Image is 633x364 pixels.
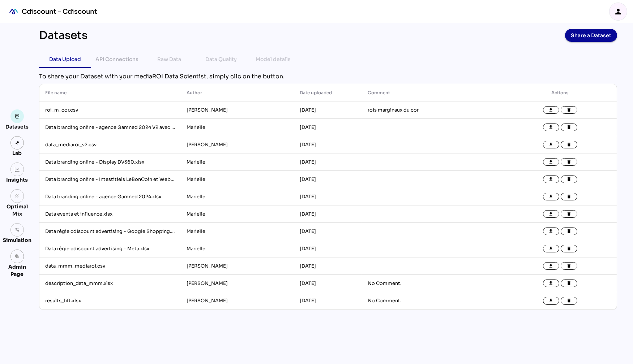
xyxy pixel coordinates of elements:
img: lab.svg [15,140,20,146]
i: person [614,7,623,16]
td: [DATE] [294,223,362,240]
td: Marielle [181,153,294,171]
div: Datasets [39,29,87,42]
div: Insights [7,176,28,183]
td: Marielle [181,205,294,223]
td: description_data_mmm.xlsx [39,275,181,292]
img: data.svg [15,114,20,119]
td: rois marginaux du cor [362,101,503,119]
i: delete [566,108,572,113]
i: file_download [549,125,554,130]
td: [PERSON_NAME] [181,292,294,309]
td: [DATE] [294,257,362,275]
td: data_mediaroi_v2.csv [39,136,181,153]
i: delete [566,194,572,199]
div: Raw Data [157,55,181,64]
td: Marielle [181,223,294,240]
i: file_download [549,229,554,234]
td: Marielle [181,119,294,136]
td: [DATE] [294,188,362,205]
td: [PERSON_NAME] [181,136,294,153]
i: file_download [549,177,554,182]
i: delete [566,229,572,234]
i: delete [566,212,572,217]
td: Data régie cdiscount advertising - Meta.xlsx [39,240,181,257]
div: Admin Page [3,263,31,278]
i: file_download [549,264,554,269]
div: API Connections [96,55,139,64]
i: delete [566,177,572,182]
i: file_download [549,281,554,286]
th: File name [39,84,181,101]
div: Cdiscount - Cdiscount [22,7,97,16]
td: [DATE] [294,136,362,153]
button: Share a Dataset [565,29,617,42]
i: file_download [549,246,554,251]
td: Marielle [181,188,294,205]
i: delete [566,246,572,251]
td: No Comment. [362,275,503,292]
td: Data branding online - Intestitiels LeBonCoin et Webedia.xlsx [39,171,181,188]
i: file_download [549,142,554,147]
i: delete [566,264,572,269]
td: No Comment. [362,292,503,309]
i: grain [15,194,20,199]
td: [DATE] [294,153,362,171]
td: Data events et influence.xlsx [39,205,181,223]
i: file_download [549,108,554,113]
i: file_download [549,194,554,199]
i: delete [566,298,572,303]
img: graph.svg [15,167,20,172]
td: Data branding online - agence Gamned 2024.xlsx [39,188,181,205]
td: [DATE] [294,101,362,119]
td: [PERSON_NAME] [181,257,294,275]
th: Date uploaded [294,84,362,101]
i: delete [566,125,572,130]
td: [PERSON_NAME] [181,275,294,292]
div: Simulation [3,237,31,244]
div: Data Upload [49,55,81,64]
i: file_download [549,160,554,165]
td: Data branding online - Display DV360.xlsx [39,153,181,171]
img: settings.svg [15,227,20,233]
div: To share your Dataset with your mediaROI Data Scientist, simply clic on the button. [39,72,617,81]
i: file_download [549,298,554,303]
td: results_lift.xlsx [39,292,181,309]
i: admin_panel_settings [15,254,20,259]
span: Share a Dataset [571,30,611,40]
td: [DATE] [294,119,362,136]
div: mediaROI [6,4,22,19]
td: [PERSON_NAME] [181,101,294,119]
div: Data Quality [206,55,237,64]
div: Lab [9,149,25,157]
i: file_download [549,212,554,217]
td: Data régie cdiscount advertising - Google Shopping.xlsx [39,223,181,240]
td: Data branding online - agence Gamned 2024 V2 avec DOOH.xlsx [39,119,181,136]
td: Marielle [181,171,294,188]
td: roi_m_cor.csv [39,101,181,119]
i: delete [566,281,572,286]
th: Actions [504,84,617,101]
td: [DATE] [294,292,362,309]
div: Optimal Mix [3,203,31,217]
div: Datasets [6,123,29,130]
td: [DATE] [294,205,362,223]
td: [DATE] [294,171,362,188]
th: Author [181,84,294,101]
i: delete [566,142,572,147]
td: Marielle [181,240,294,257]
div: Model details [256,55,291,64]
td: data_mmm_mediaroi.csv [39,257,181,275]
th: Comment [362,84,503,101]
i: delete [566,160,572,165]
td: [DATE] [294,275,362,292]
td: [DATE] [294,240,362,257]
